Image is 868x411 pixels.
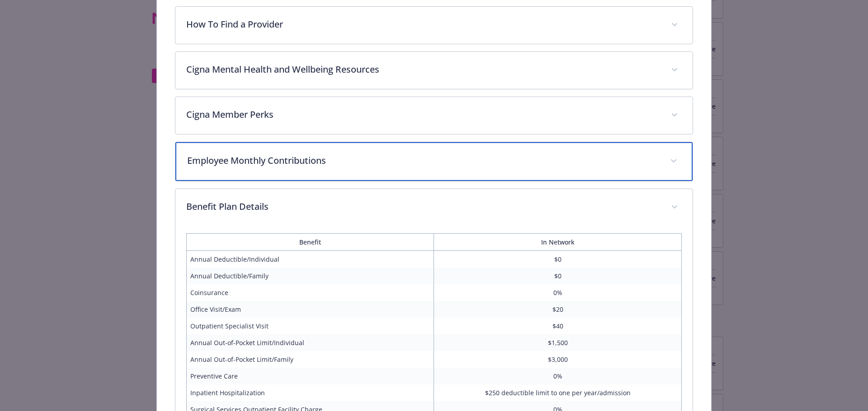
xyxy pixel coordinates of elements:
[175,97,693,134] div: Cigna Member Perks
[186,200,660,213] p: Benefit Plan Details
[434,368,682,384] td: 0%
[186,284,434,301] td: Coinsurance
[434,318,682,334] td: $40
[186,384,434,401] td: Inpatient Hospitalization
[175,52,693,89] div: Cigna Mental Health and Wellbeing Resources
[186,318,434,334] td: Outpatient Specialist Visit
[186,334,434,351] td: Annual Out-of-Pocket Limit/Individual
[186,234,434,251] th: Benefit
[186,268,434,284] td: Annual Deductible/Family
[186,63,660,76] p: Cigna Mental Health and Wellbeing Resources
[186,108,660,121] p: Cigna Member Perks
[434,351,682,368] td: $3,000
[434,384,682,401] td: $250 deductible limit to one per year/admission
[434,251,682,268] td: $0
[434,334,682,351] td: $1,500
[175,7,693,44] div: How To Find a Provider
[186,18,660,31] p: How To Find a Provider
[175,189,693,226] div: Benefit Plan Details
[187,154,660,167] p: Employee Monthly Contributions
[186,251,434,268] td: Annual Deductible/Individual
[186,351,434,368] td: Annual Out-of-Pocket Limit/Family
[186,368,434,384] td: Preventive Care
[434,234,682,251] th: In Network
[186,301,434,318] td: Office Visit/Exam
[434,284,682,301] td: 0%
[434,268,682,284] td: $0
[434,301,682,318] td: $20
[175,142,693,181] div: Employee Monthly Contributions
